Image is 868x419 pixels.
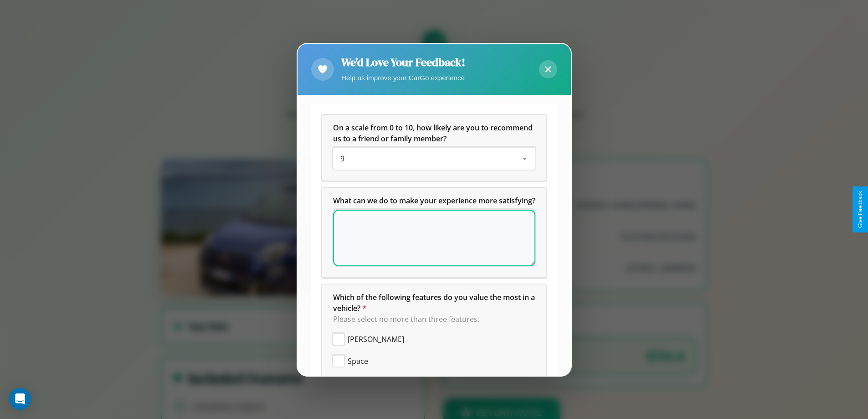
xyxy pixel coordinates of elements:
[333,123,534,144] span: On a scale from 0 to 10, how likely are you to recommend us to a friend or family member?
[333,196,535,206] span: What can we do to make your experience more satisfying?
[333,314,479,324] span: Please select no more than three features.
[340,154,344,164] span: 9
[9,388,31,410] div: Open Intercom Messenger
[341,72,465,84] p: Help us improve your CarGo experience
[333,122,535,144] h5: On a scale from 0 to 10, how likely are you to recommend us to a friend or family member?
[857,191,863,228] div: Give Feedback
[333,292,537,313] span: Which of the following features do you value the most in a vehicle?
[348,356,368,367] span: Space
[341,55,465,70] h2: We'd Love Your Feedback!
[322,115,546,181] div: On a scale from 0 to 10, how likely are you to recommend us to a friend or family member?
[333,148,535,170] div: On a scale from 0 to 10, how likely are you to recommend us to a friend or family member?
[348,334,404,345] span: [PERSON_NAME]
